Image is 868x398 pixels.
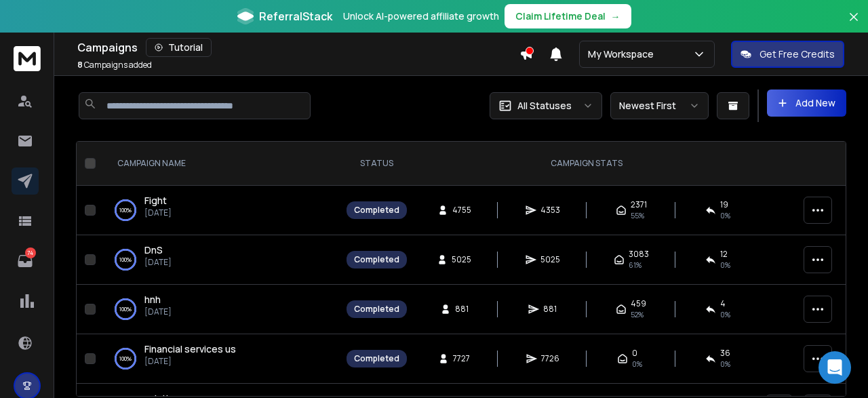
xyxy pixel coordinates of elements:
p: [DATE] [144,306,172,317]
a: Financial services us [144,342,236,356]
p: Campaigns added [77,60,152,71]
button: Close banner [845,8,863,41]
div: Completed [354,353,399,364]
p: 100 % [119,352,132,365]
p: [DATE] [144,356,236,367]
button: Claim Lifetime Deal→ [505,4,631,28]
span: 4755 [452,205,471,216]
th: CAMPAIGN STATS [415,142,757,186]
span: 4 [720,298,726,309]
span: 7726 [541,353,559,364]
button: Tutorial [146,38,212,57]
p: Unlock AI-powered affiliate growth [343,9,499,23]
span: 459 [631,298,646,309]
td: 100%hnh[DATE] [101,285,338,334]
p: [DATE] [144,257,172,268]
p: 100 % [119,302,132,316]
span: Fight [144,194,167,207]
p: 74 [25,247,36,258]
div: Completed [354,254,399,265]
span: 2371 [631,199,647,210]
span: Financial services us [144,342,236,355]
p: All Statuses [517,99,572,113]
span: 0 % [720,210,730,221]
span: 36 [720,348,730,359]
p: My Workspace [588,47,659,61]
span: ReferralStack [259,8,332,24]
span: 52 % [631,309,644,320]
span: 5025 [540,254,560,265]
p: 100 % [119,203,132,217]
a: 74 [12,247,39,275]
button: Get Free Credits [731,41,844,68]
span: 12 [720,249,728,260]
span: 3083 [629,249,649,260]
span: 0 [632,348,637,359]
span: 61 % [629,260,642,271]
span: 7727 [453,353,470,364]
div: Completed [354,205,399,216]
span: 881 [455,304,469,315]
span: 881 [543,304,557,315]
a: hnh [144,293,161,306]
td: 100%Financial services us[DATE] [101,334,338,384]
span: 0 % [720,359,730,370]
div: Completed [354,304,399,315]
th: CAMPAIGN NAME [101,142,338,186]
p: [DATE] [144,207,172,218]
button: Newest First [610,92,709,119]
td: 100%DnS[DATE] [101,235,338,285]
span: 4353 [540,205,560,216]
th: STATUS [338,142,415,186]
span: 55 % [631,210,644,221]
p: 100 % [119,253,132,266]
span: 0 % [720,309,730,320]
span: 0% [632,359,642,370]
td: 100%Fight[DATE] [101,186,338,235]
a: DnS [144,243,163,257]
span: hnh [144,293,161,306]
p: Get Free Credits [759,47,835,61]
span: → [611,9,620,23]
span: 8 [77,59,83,71]
span: 19 [720,199,728,210]
span: DnS [144,243,163,256]
span: 5025 [452,254,471,265]
div: Campaigns [77,38,519,57]
div: Open Intercom Messenger [818,351,851,384]
span: 0 % [720,260,730,271]
a: Fight [144,194,167,207]
button: Add New [767,89,846,117]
